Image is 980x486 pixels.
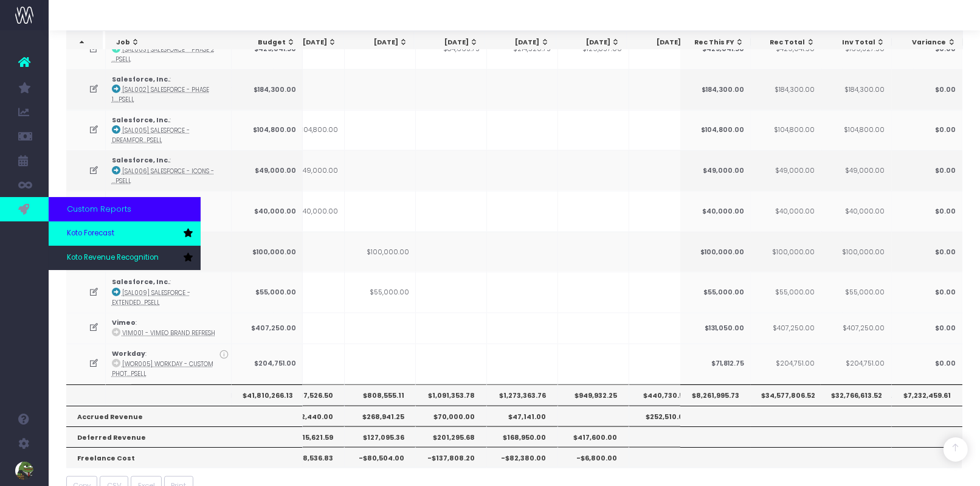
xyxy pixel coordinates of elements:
td: $104,800.00 [820,110,891,151]
th: Sep 25: activate to sort column ascending [485,31,556,54]
td: $49,000.00 [680,150,751,191]
th: $168,950.00 [487,426,558,447]
a: Koto Revenue Recognition [49,246,201,270]
th: $115,621.59 [274,426,345,447]
td: $55,000.00 [820,272,891,313]
td: $184,300.00 [820,69,891,110]
strong: Workday [112,349,145,358]
td: $0.00 [891,69,962,110]
td: : [106,272,232,313]
th: $808,555.11 [345,384,416,405]
strong: Salesforce, Inc. [112,75,170,84]
td: $40,000.00 [820,191,891,232]
abbr: [SAL009] Salesforce - Extended July Support - Brand - Upsell [112,289,190,307]
td: $204,751.00 [820,344,891,384]
td: : [106,150,232,191]
td: $0.00 [891,110,962,151]
td: $100,000.00 [750,232,821,273]
th: $127,095.36 [345,426,416,447]
a: Koto Forecast [49,221,201,246]
td: $55,000.00 [680,272,751,313]
td: $49,000.00 [820,150,891,191]
th: Nov 25: activate to sort column ascending [627,31,697,54]
th: -$137,808.20 [416,447,487,468]
td: $0.00 [891,344,962,384]
td: $40,000.00 [750,191,821,232]
td: : [106,191,232,232]
td: $49,000.00 [750,150,821,191]
div: [DATE] [567,38,620,47]
th: $70,000.00 [416,406,487,426]
th: $807,526.50 [274,384,345,405]
div: [DATE] [284,38,337,47]
abbr: [SAL006] Salesforce - Icons - Brand - Upsell [112,167,214,185]
th: $1,273,363.76 [487,384,558,405]
td: $100,000.00 [680,232,751,273]
th: $440,730.50 [629,384,700,405]
td: : [106,69,232,110]
th: Deferred Revenue [66,426,303,447]
td: $49,000.00 [274,150,345,191]
td: $0.00 [891,191,962,232]
td: $40,000.00 [232,191,303,232]
th: -$98,536.83 [274,447,345,468]
span: Custom Reports [67,203,131,215]
abbr: VIM001 - Vimeo Brand Refresh [122,329,215,337]
td: $55,000.00 [750,272,821,313]
td: $0.00 [891,150,962,191]
td: $104,800.00 [274,110,345,151]
th: $102,440.00 [274,406,345,426]
td: $407,250.00 [750,313,821,343]
th: $41,810,266.13 [232,384,303,405]
th: : activate to sort column descending [66,31,103,54]
td: $0.00 [891,272,962,313]
td: $184,300.00 [232,69,303,110]
td: $184,300.00 [750,69,821,110]
th: Jul 25: activate to sort column ascending [343,31,414,54]
td: : [106,344,232,384]
td: : [106,313,232,343]
td: $204,751.00 [750,344,821,384]
th: -$80,504.00 [345,447,416,468]
th: $34,577,806.52 [750,384,821,405]
strong: Salesforce, Inc. [112,277,170,286]
div: [DATE] [496,38,549,47]
td: $184,300.00 [680,69,751,110]
th: Rec This FY: activate to sort column ascending [680,31,751,54]
div: Variance [903,38,956,47]
th: Budget: activate to sort column ascending [232,31,302,54]
img: images/default_profile_image.png [15,462,33,480]
td: $407,250.00 [820,313,891,343]
td: $0.00 [891,232,962,273]
div: [DATE] [426,38,478,47]
div: Rec Total [762,38,815,47]
abbr: [WOR005] Workday - Custom Photoshoot - Upsell [112,360,213,378]
th: Job: activate to sort column ascending [106,31,235,54]
td: $49,000.00 [232,150,303,191]
abbr: [SAL005] Salesforce - Dreamforce Theme - Brand - Upsell [112,127,190,144]
th: $7,232,459.61 [891,384,962,405]
td: $40,000.00 [274,191,345,232]
td: $104,800.00 [750,110,821,151]
td: $40,000.00 [680,191,751,232]
th: $32,766,613.52 [820,384,891,405]
td: $407,250.00 [232,313,303,343]
abbr: [SAL003] Salesforce - Phase 2 Design - Brand - Upsell [112,46,215,63]
td: $204,751.00 [232,344,303,384]
strong: Salesforce, Inc. [112,156,170,165]
th: $268,941.25 [345,406,416,426]
div: Budget [243,38,295,47]
div: Rec This FY [691,38,744,47]
div: [DATE] [354,38,407,47]
div: Job [117,38,228,47]
th: $1,091,353.78 [416,384,487,405]
td: : [106,110,232,151]
td: $104,800.00 [680,110,751,151]
th: $8,261,995.73 [680,384,751,405]
td: $100,000.00 [820,232,891,273]
td: $104,800.00 [232,110,303,151]
td: $0.00 [891,313,962,343]
th: $201,295.68 [416,426,487,447]
th: $949,932.25 [558,384,629,405]
th: Inv Total: activate to sort column ascending [821,31,891,54]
